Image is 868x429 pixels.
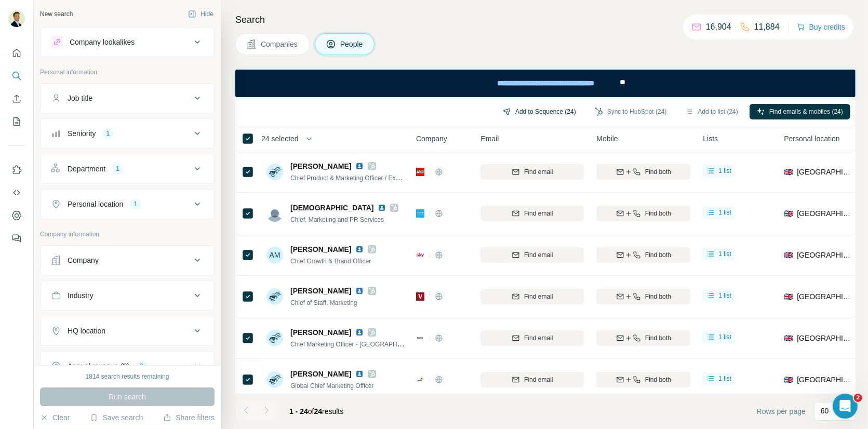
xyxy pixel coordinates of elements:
img: Logo of LEGO System A/S [416,168,424,176]
span: [GEOGRAPHIC_DATA] [797,208,852,219]
p: 60 [821,406,829,416]
p: Personal information [40,68,215,77]
div: 1 [129,199,141,209]
img: Avatar [266,164,283,180]
span: Find both [645,333,671,343]
button: Personal location1 [41,192,214,217]
button: Find email [480,330,584,346]
button: Find both [596,206,690,221]
button: Find both [596,247,690,263]
img: Logo of Sky [416,251,424,259]
span: [GEOGRAPHIC_DATA] [797,250,852,260]
span: [GEOGRAPHIC_DATA] [797,374,852,385]
p: Company information [40,230,215,239]
button: HQ location [41,318,214,343]
img: Avatar [266,330,283,346]
p: 11,884 [754,21,780,33]
button: Company [41,248,214,273]
span: [PERSON_NAME] [290,286,351,296]
span: Personal location [784,133,839,144]
button: Find emails & mobiles (24) [750,104,850,119]
span: Lists [703,133,718,144]
button: Share filters [163,412,215,423]
button: Clear [40,412,70,423]
div: Seniority [68,128,96,139]
div: 2 [136,361,148,371]
button: Use Surfe on LinkedIn [8,160,25,179]
div: Job title [68,93,92,103]
button: Find email [480,164,584,180]
button: Search [8,66,25,85]
button: Add to list (24) [678,104,745,119]
img: LinkedIn logo [355,245,364,253]
div: Personal location [68,199,123,209]
span: [GEOGRAPHIC_DATA] [797,167,852,177]
button: Buy credits [797,20,845,34]
span: 1 list [718,208,731,217]
span: [PERSON_NAME] [290,327,351,338]
img: Logo of Vanguard [416,292,424,301]
span: Find email [524,375,553,384]
button: Job title [41,86,214,111]
span: Chief Growth & Brand Officer [290,258,371,265]
button: Department1 [41,156,214,181]
button: Find both [596,289,690,304]
img: LinkedIn logo [355,328,364,337]
img: LinkedIn logo [355,162,364,170]
span: 24 [314,407,323,415]
span: Find email [524,292,553,301]
span: Chief, Marketing and PR Services [290,216,384,223]
span: Chief Product & Marketing Officer / Executive Vice President [290,173,457,182]
span: of [308,407,314,415]
span: 24 selected [261,133,299,144]
span: Chief Marketing Officer - [GEOGRAPHIC_DATA] [290,340,424,348]
button: Annual revenue ($)2 [41,354,214,379]
span: 🇬🇧 [784,167,793,177]
span: [PERSON_NAME] [290,369,351,379]
div: HQ location [68,326,105,336]
img: Avatar [266,288,283,305]
span: [GEOGRAPHIC_DATA] [797,291,852,302]
button: Add to Sequence (24) [496,104,583,119]
img: Logo of Unicef [416,209,424,218]
button: Find both [596,372,690,387]
span: Rows per page [757,406,806,417]
div: 1 [112,164,124,173]
button: Company lookalikes [41,30,214,55]
button: Use Surfe API [8,183,25,202]
span: 🇬🇧 [784,208,793,219]
button: Enrich CSV [8,89,25,108]
div: Department [68,164,105,174]
span: 1 - 24 [289,407,308,415]
span: 1 list [718,291,731,300]
span: [DEMOGRAPHIC_DATA] [290,203,373,213]
span: [PERSON_NAME] [290,244,351,254]
span: results [289,407,343,415]
img: LinkedIn logo [378,204,386,212]
img: Logo of Deloitte [416,336,424,340]
button: Quick start [8,44,25,62]
span: Companies [261,39,299,49]
button: Find both [596,164,690,180]
div: Company [68,255,99,265]
img: Logo of PwC [416,376,424,384]
button: Industry [41,283,214,308]
img: LinkedIn logo [355,287,364,295]
iframe: Intercom live chat [833,394,858,419]
span: 🇬🇧 [784,374,793,385]
button: Hide [181,6,221,22]
div: AM [266,247,283,263]
div: Company lookalikes [70,37,135,47]
span: 1 list [718,249,731,259]
span: Email [480,133,499,144]
button: Sync to HubSpot (24) [587,104,674,119]
span: [PERSON_NAME] [290,161,351,171]
span: 1 list [718,166,731,176]
div: Annual revenue ($) [68,361,129,371]
img: Avatar [266,371,283,388]
button: Save search [90,412,143,423]
span: Find both [645,167,671,177]
span: Global Chief Marketing Officer [290,382,374,390]
div: New search [40,9,73,19]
